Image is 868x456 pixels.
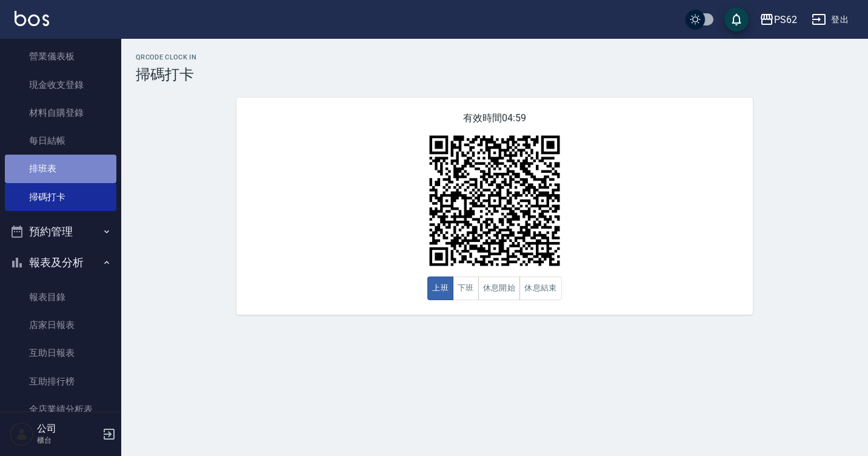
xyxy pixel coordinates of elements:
button: 預約管理 [5,216,116,247]
a: 現金收支登錄 [5,71,116,99]
button: 上班 [427,277,453,300]
button: 登出 [807,8,853,31]
a: 排班表 [5,155,116,183]
button: save [724,7,749,32]
a: 營業儀表板 [5,42,116,70]
a: 互助排行榜 [5,367,116,395]
a: 互助日報表 [5,339,116,367]
button: 休息結束 [519,277,562,300]
div: 有效時間 04:59 [236,98,753,315]
img: Person [10,422,34,446]
button: PS62 [755,7,802,32]
a: 店家日報表 [5,311,116,339]
a: 全店業績分析表 [5,395,116,423]
button: 報表及分析 [5,247,116,278]
button: 下班 [453,277,479,300]
div: PS62 [774,12,797,27]
p: 櫃台 [37,435,99,446]
a: 材料自購登錄 [5,99,116,127]
a: 報表目錄 [5,283,116,311]
a: 每日結帳 [5,127,116,155]
a: 掃碼打卡 [5,183,116,211]
img: Logo [15,11,49,26]
h2: QRcode Clock In [136,53,853,61]
button: 休息開始 [478,277,521,300]
h3: 掃碼打卡 [136,66,853,83]
h5: 公司 [37,423,99,435]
